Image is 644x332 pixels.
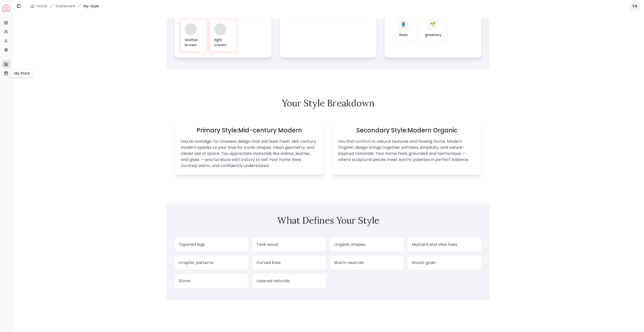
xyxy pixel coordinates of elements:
[3,5,10,12] a: Spacejoy
[37,4,47,9] a: Home
[3,5,10,12] img: Spacejoy Logo
[175,215,481,225] h2: What Defines Your Style
[185,37,202,48] p: leather brown
[400,21,407,28] span: 🧵
[11,69,33,78] div: My Store
[334,260,400,266] p: Warm neutrals
[425,32,441,37] p: greenery
[412,242,477,248] p: Mustard and olive hues
[412,260,477,266] p: Wood-grain
[214,37,232,48] p: light cream
[31,4,99,9] nav: breadcrumb
[56,4,75,9] a: Dashboard
[179,260,244,266] p: Graphic patterns
[334,242,400,248] p: Organic shapes
[175,98,481,108] h2: Your Style Breakdown
[338,126,475,134] h3: Secondary Style: Modern Organic
[84,4,99,9] span: My-style
[630,2,639,11] span: VA
[179,242,244,248] p: Tapered legs
[179,278,244,284] p: Stone
[256,242,322,248] p: Teak wood
[256,260,322,266] p: Curved lines
[430,21,436,28] span: 🌱
[256,278,322,284] p: Layered naturals
[399,32,408,37] p: linen
[630,1,640,11] button: VA
[181,138,318,169] p: You’re nostalgic for timeless design that still feels fresh. Mid-century modern speaks to your lo...
[338,138,475,163] p: You find comfort in natural textures and flowing forms. Modern Organic design brings together sof...
[181,126,318,134] h3: Primary Style: Mid-century Modern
